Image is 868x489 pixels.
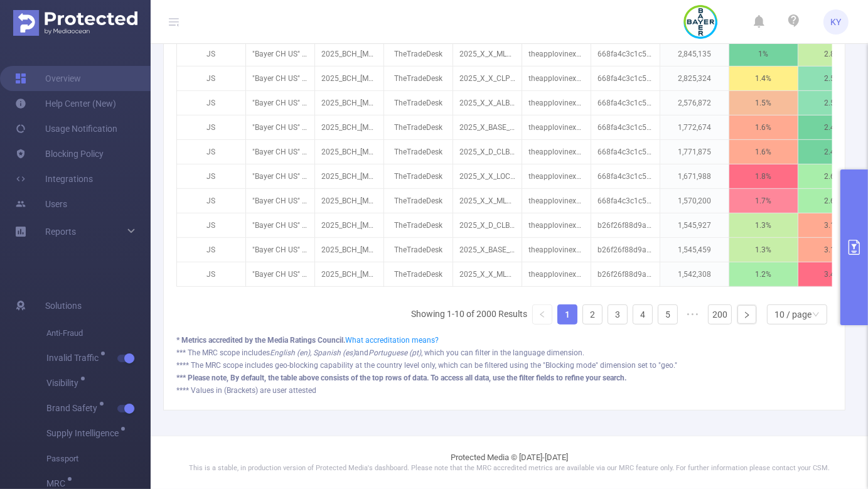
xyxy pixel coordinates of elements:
[729,116,798,139] p: 1.6%
[522,189,591,213] p: theapplovinexchange
[658,304,678,325] li: 5
[729,140,798,164] p: 1.6%
[15,66,81,91] a: Overview
[660,116,729,139] p: 1,772,674
[246,213,314,237] p: "Bayer CH US" [15209]
[660,42,729,66] p: 2,845,135
[532,304,552,325] li: Previous Page
[46,379,83,387] span: Visibility
[315,91,383,115] p: 2025_BCH_[MEDICAL_DATA] [259066]
[798,140,867,164] p: 2.4%
[15,91,116,116] a: Help Center (New)
[582,304,603,325] li: 2
[384,164,453,188] p: TheTradeDesk
[591,91,660,115] p: 668fa4c3c1c5a7032115e92f12298156
[608,305,627,324] a: 3
[660,91,729,115] p: 2,576,872
[591,164,660,188] p: 668fa4c3c1c5a7032115e92f12298156
[177,262,245,286] p: JS
[709,305,731,324] a: 200
[46,404,102,412] span: Brand Safety
[315,140,383,164] p: 2025_BCH_[MEDICAL_DATA]-Base [262332]
[591,67,660,90] p: 668fa4c3c1c5a7032115e92f12298156
[177,140,245,164] p: JS
[798,91,867,115] p: 2.5%
[522,140,591,164] p: theapplovinexchange
[729,213,798,237] p: 1.3%
[729,164,798,188] p: 1.8%
[453,42,522,66] p: 2025_X_X_MLFB_D_FIBER-SUPPLEMENT-CATEGORY-BUYERS_Al_P_TTD_320x50 [9109510]
[453,262,522,286] p: 2025_X_X_MLFST_D_X_Al_P_TTD_320x50 [9436227]
[177,213,245,237] p: JS
[608,304,628,325] li: 3
[798,116,867,139] p: 2.4%
[46,479,70,488] span: MRC
[177,164,245,188] p: JS
[453,213,522,237] p: 2025_X_D_CLB_D_X_Al_P_TTD_320x50 [9088798]
[798,213,867,237] p: 3.1%
[246,67,314,90] p: "Bayer CH US" [15209]
[453,140,522,164] p: 2025_X_D_CLB_D_X_Al_P_TTD_320x50 [9088798]
[538,311,546,318] i: icon: left
[591,262,660,286] p: b26f26f88d9a1d4202bfdbeacf63562a
[13,10,137,36] img: Protected Media
[633,305,652,324] a: 4
[453,116,522,139] p: 2025_X_BASE_CLB_D_X_Al_P_TTD_320x50 [9088785]
[812,311,820,320] i: icon: down
[453,238,522,262] p: 2025_X_BASE_CLB_D_X_Al_P_TTD_320x50 [9088785]
[798,67,867,90] p: 2.5%
[15,191,67,217] a: Users
[591,238,660,262] p: b26f26f88d9a1d4202bfdbeacf63562a
[384,262,453,286] p: TheTradeDesk
[522,164,591,188] p: theapplovinexchange
[798,164,867,188] p: 2.6%
[176,336,345,345] b: * Metrics accredited by the Media Ratings Council.
[15,166,93,191] a: Integrations
[798,238,867,262] p: 3.1%
[591,140,660,164] p: 668fa4c3c1c5a7032115e92f12298156
[660,189,729,213] p: 1,570,200
[345,336,439,345] a: What accreditation means?
[177,189,245,213] p: JS
[660,238,729,262] p: 1,545,459
[15,141,104,166] a: Blocking Policy
[522,262,591,286] p: theapplovinexchange
[246,238,314,262] p: "Bayer CH US" [15209]
[315,238,383,262] p: 2025_BCH_[MEDICAL_DATA]-Base [262332]
[658,305,677,324] a: 5
[177,91,245,115] p: JS
[177,238,245,262] p: JS
[729,42,798,66] p: 1%
[246,189,314,213] p: "Bayer CH US" [15209]
[384,91,453,115] p: TheTradeDesk
[315,262,383,286] p: 2025_BCH_[MEDICAL_DATA] [262882]
[384,67,453,90] p: TheTradeDesk
[46,446,151,471] span: Passport
[176,385,832,396] div: **** Values in (Brackets) are user attested
[798,42,867,66] p: 2.8%
[557,304,577,325] li: 1
[729,91,798,115] p: 1.5%
[831,9,842,35] span: KY
[591,213,660,237] p: b26f26f88d9a1d4202bfdbeacf63562a
[522,213,591,237] p: theapplovinexchange
[558,305,577,324] a: 1
[315,67,383,90] p: 2025_BCH_[MEDICAL_DATA]-PEDs [261830]
[683,304,703,325] li: Next 5 Pages
[46,429,123,438] span: Supply Intelligence
[660,213,729,237] p: 1,545,927
[46,353,103,362] span: Invalid Traffic
[177,67,245,90] p: JS
[176,372,832,384] div: *** Please note, By default, the table above consists of the top rows of data. To access all data...
[591,189,660,213] p: 668fa4c3c1c5a7032115e92f12298156
[151,436,868,489] footer: Protected Media © [DATE]-[DATE]
[384,238,453,262] p: TheTradeDesk
[729,189,798,213] p: 1.7%
[798,189,867,213] p: 2.6%
[176,347,832,358] div: *** The MRC scope includes and , which you can filter in the language dimension.
[315,164,383,188] p: 2025_BCH_[MEDICAL_DATA] [263072]
[453,91,522,115] p: 2025_X_X_ALB_D_X_Al_P_TTD_320x50 [9042326]
[384,189,453,213] p: TheTradeDesk
[246,140,314,164] p: "Bayer CH US" [15209]
[660,262,729,286] p: 1,542,308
